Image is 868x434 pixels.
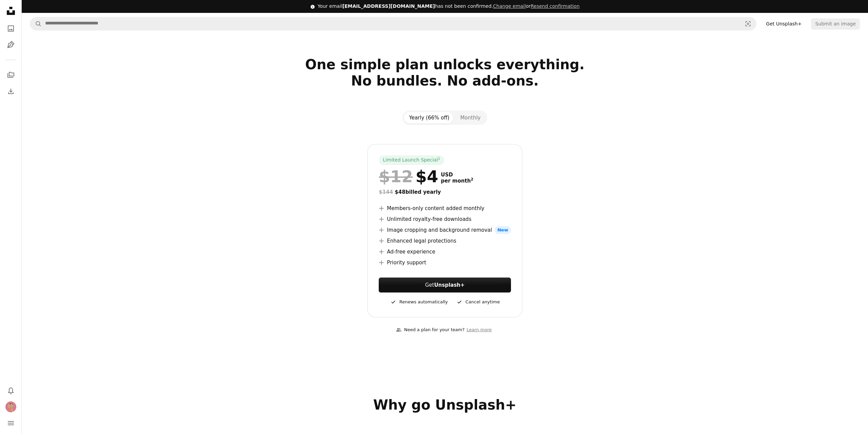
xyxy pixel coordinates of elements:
[4,68,18,82] a: Collections
[762,18,806,29] a: Get Unsplash+
[379,168,413,185] span: $12
[441,178,473,184] span: per month
[379,204,511,212] li: Members-only content added monthly
[434,282,465,288] strong: Unsplash+
[4,400,18,414] button: Profile
[4,22,18,35] a: Photos
[4,38,18,52] a: Illustrations
[811,18,860,29] button: Submit an image
[495,226,511,234] span: New
[318,3,580,10] div: Your email has not been confirmed.
[493,3,526,9] a: Change email
[379,248,511,256] li: Ad-free experience
[441,172,473,178] span: USD
[225,397,665,413] h2: Why go Unsplash+
[379,155,444,165] div: Limited Launch Special
[4,4,18,19] a: Home — Unsplash
[379,278,511,293] a: GetUnsplash+
[379,189,393,195] span: $144
[342,3,435,9] span: [EMAIL_ADDRESS][DOMAIN_NAME]
[740,17,756,30] button: Visual search
[437,157,442,164] a: 1
[471,177,473,182] sup: 2
[469,178,475,184] a: 2
[390,298,448,306] div: Renews automatically
[4,84,18,98] a: Download History
[379,237,511,245] li: Enhanced legal protections
[379,188,511,196] div: $48 billed yearly
[225,56,665,105] h2: One simple plan unlocks everything. No bundles. No add-ons.
[396,326,465,334] div: Need a plan for your team?
[30,17,42,30] button: Search Unsplash
[4,416,18,430] button: Menu
[438,156,440,161] sup: 1
[4,384,18,397] button: Notifications
[455,112,486,124] button: Monthly
[379,168,438,185] div: $4
[531,3,579,10] button: Resend confirmation
[5,401,16,412] img: Avatar of user AN CHIII
[493,3,579,9] span: or
[404,112,455,124] button: Yearly (66% off)
[379,259,511,267] li: Priority support
[456,298,500,306] div: Cancel anytime
[379,215,511,223] li: Unlimited royalty-free downloads
[379,226,511,234] li: Image cropping and background removal
[465,324,494,336] a: Learn more
[30,17,756,31] form: Find visuals sitewide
